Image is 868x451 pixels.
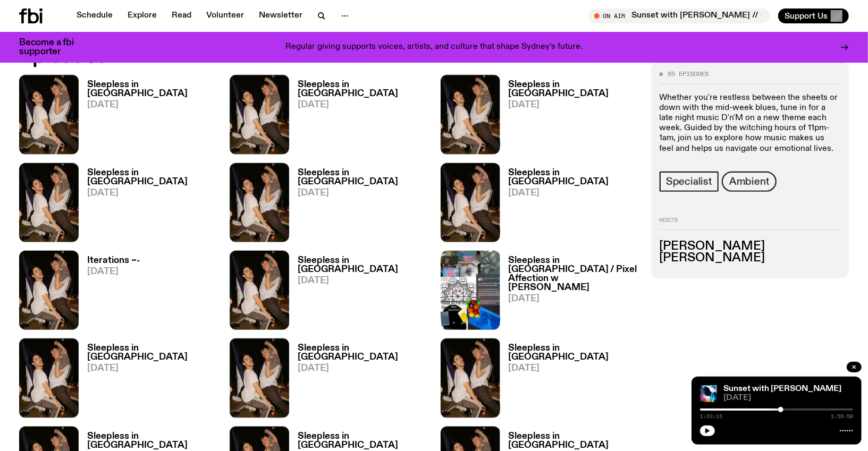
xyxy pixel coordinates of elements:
[500,168,638,242] a: Sleepless in [GEOGRAPHIC_DATA][DATE]
[831,414,853,419] span: 1:59:58
[87,256,140,265] h3: Iterations ~-
[230,251,289,330] img: Marcus Whale is on the left, bent to his knees and arching back with a gleeful look his face He i...
[509,100,638,109] span: [DATE]
[79,80,217,154] a: Sleepless in [GEOGRAPHIC_DATA][DATE]
[729,176,770,188] span: Ambient
[509,364,638,373] span: [DATE]
[19,251,79,330] img: Marcus Whale is on the left, bent to his knees and arching back with a gleeful look his face He i...
[19,163,79,242] img: Marcus Whale is on the left, bent to his knees and arching back with a gleeful look his face He i...
[289,80,427,154] a: Sleepless in [GEOGRAPHIC_DATA][DATE]
[289,256,427,330] a: Sleepless in [GEOGRAPHIC_DATA][DATE]
[252,8,309,23] a: Newsletter
[500,256,638,330] a: Sleepless in [GEOGRAPHIC_DATA] / Pixel Affection w [PERSON_NAME][DATE]
[87,100,217,109] span: [DATE]
[298,189,427,198] span: [DATE]
[298,100,427,109] span: [DATE]
[230,75,289,154] img: Marcus Whale is on the left, bent to his knees and arching back with a gleeful look his face He i...
[509,80,638,98] h3: Sleepless in [GEOGRAPHIC_DATA]
[121,8,163,23] a: Explore
[660,252,840,264] h3: [PERSON_NAME]
[87,432,217,450] h3: Sleepless in [GEOGRAPHIC_DATA]
[660,93,840,154] p: Whether you're restless between the sheets or down with the mid-week blues, tune in for a late ni...
[500,344,638,418] a: Sleepless in [GEOGRAPHIC_DATA][DATE]
[668,71,709,77] span: 85 episodes
[441,251,500,330] img: A collage of images, diagrams and memes, generally giving the vibe of singing/computer
[298,276,427,285] span: [DATE]
[723,385,841,393] a: Sunset with [PERSON_NAME]
[722,172,777,192] a: Ambient
[79,256,140,330] a: Iterations ~-[DATE]
[509,432,638,450] h3: Sleepless in [GEOGRAPHIC_DATA]
[87,267,140,276] span: [DATE]
[165,8,198,23] a: Read
[723,394,853,402] span: [DATE]
[87,364,217,373] span: [DATE]
[230,163,289,242] img: Marcus Whale is on the left, bent to his knees and arching back with a gleeful look his face He i...
[87,189,217,198] span: [DATE]
[298,364,427,373] span: [DATE]
[87,344,217,362] h3: Sleepless in [GEOGRAPHIC_DATA]
[289,344,427,418] a: Sleepless in [GEOGRAPHIC_DATA][DATE]
[298,256,427,274] h3: Sleepless in [GEOGRAPHIC_DATA]
[441,75,500,154] img: Marcus Whale is on the left, bent to his knees and arching back with a gleeful look his face He i...
[87,80,217,98] h3: Sleepless in [GEOGRAPHIC_DATA]
[785,11,828,21] span: Support Us
[509,168,638,186] h3: Sleepless in [GEOGRAPHIC_DATA]
[79,344,217,418] a: Sleepless in [GEOGRAPHIC_DATA][DATE]
[441,163,500,242] img: Marcus Whale is on the left, bent to his knees and arching back with a gleeful look his face He i...
[19,38,87,56] h3: Become a fbi supporter
[79,168,217,242] a: Sleepless in [GEOGRAPHIC_DATA][DATE]
[19,338,79,418] img: Marcus Whale is on the left, bent to his knees and arching back with a gleeful look his face He i...
[700,414,722,419] span: 1:03:15
[509,344,638,362] h3: Sleepless in [GEOGRAPHIC_DATA]
[19,47,568,66] h2: Episodes
[700,385,717,402] img: Simon Caldwell stands side on, looking downwards. He has headphones on. Behind him is a brightly ...
[509,189,638,198] span: [DATE]
[660,241,840,252] h3: [PERSON_NAME]
[500,80,638,154] a: Sleepless in [GEOGRAPHIC_DATA][DATE]
[660,217,840,230] h2: Hosts
[230,338,289,418] img: Marcus Whale is on the left, bent to his knees and arching back with a gleeful look his face He i...
[200,8,250,23] a: Volunteer
[298,80,427,98] h3: Sleepless in [GEOGRAPHIC_DATA]
[666,176,712,188] span: Specialist
[298,344,427,362] h3: Sleepless in [GEOGRAPHIC_DATA]
[87,168,217,186] h3: Sleepless in [GEOGRAPHIC_DATA]
[289,168,427,242] a: Sleepless in [GEOGRAPHIC_DATA][DATE]
[298,168,427,186] h3: Sleepless in [GEOGRAPHIC_DATA]
[298,432,427,450] h3: Sleepless in [GEOGRAPHIC_DATA]
[660,172,719,192] a: Specialist
[589,8,770,23] button: On AirSunset with [PERSON_NAME] // Guest Mix: [PERSON_NAME]
[509,294,638,303] span: [DATE]
[70,8,119,23] a: Schedule
[509,256,638,292] h3: Sleepless in [GEOGRAPHIC_DATA] / Pixel Affection w [PERSON_NAME]
[778,8,849,23] button: Support Us
[285,42,583,52] p: Regular giving supports voices, artists, and culture that shape Sydney’s future.
[441,338,500,418] img: Marcus Whale is on the left, bent to his knees and arching back with a gleeful look his face He i...
[19,75,79,154] img: Marcus Whale is on the left, bent to his knees and arching back with a gleeful look his face He i...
